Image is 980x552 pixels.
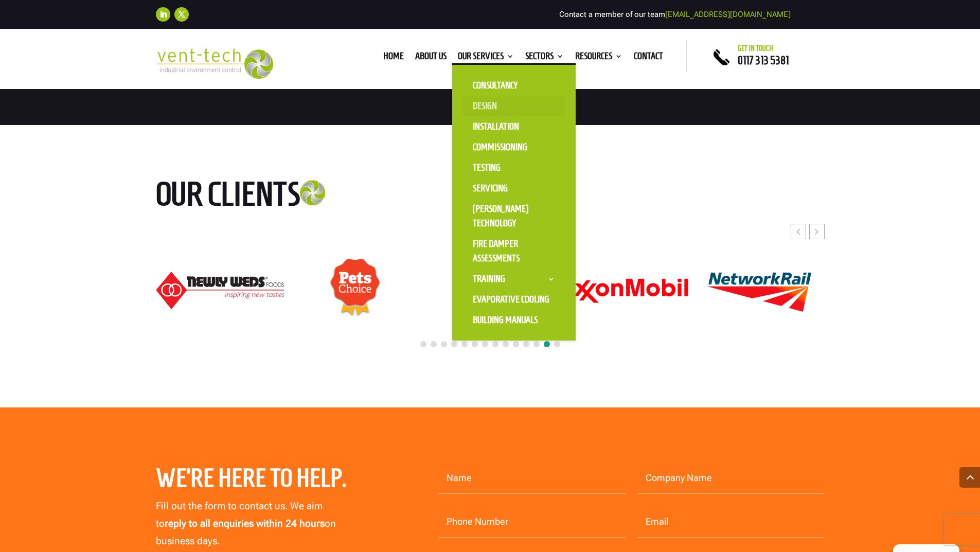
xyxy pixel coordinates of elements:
[156,462,370,498] h2: We’re here to help.
[165,518,325,529] strong: reply to all enquiries within 24 hours
[458,52,514,64] a: Our Services
[291,258,419,324] div: 19 / 24
[462,289,565,310] a: Evaporative Cooling
[561,278,689,304] img: ExonMobil logo
[462,310,565,330] a: Building Manuals
[637,462,825,494] input: Company Name
[559,10,791,19] span: Contact a member of our team
[462,75,565,96] a: Consultancy
[561,277,689,304] div: 21 / 24
[329,258,381,323] img: Pets Choice
[156,272,283,309] img: Newly-Weds_Logo
[156,7,170,22] a: Follow on LinkedIn
[156,48,274,79] img: 2023-09-27T08_35_16.549ZVENT-TECH---Clear-background
[156,176,377,217] h2: Our clients
[438,506,626,538] input: Phone Number
[174,7,189,22] a: Follow on X
[156,500,323,529] span: Fill out the form to contact us. We aim to
[438,462,626,494] input: Name
[575,52,622,64] a: Resources
[155,271,284,310] div: 18 / 24
[462,157,565,178] a: Testing
[525,52,564,64] a: Sectors
[634,52,663,64] a: Contact
[462,178,565,199] a: Servicing
[462,234,565,269] a: Fire Damper Assessments
[696,260,824,320] img: Network Rail logo
[425,257,554,325] div: 20 / 24
[462,137,565,157] a: Commissioning
[415,52,447,64] a: About us
[462,116,565,137] a: Installation
[383,52,404,64] a: Home
[462,199,565,234] a: [PERSON_NAME] Technology
[738,54,789,66] a: 0117 313 5381
[462,269,565,289] a: Training
[696,260,824,321] div: 22 / 24
[738,44,773,52] span: Get in touch
[791,224,806,239] div: Previous slide
[665,10,791,19] a: [EMAIL_ADDRESS][DOMAIN_NAME]
[809,224,825,239] div: Next slide
[462,96,565,116] a: Design
[637,506,825,538] input: Email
